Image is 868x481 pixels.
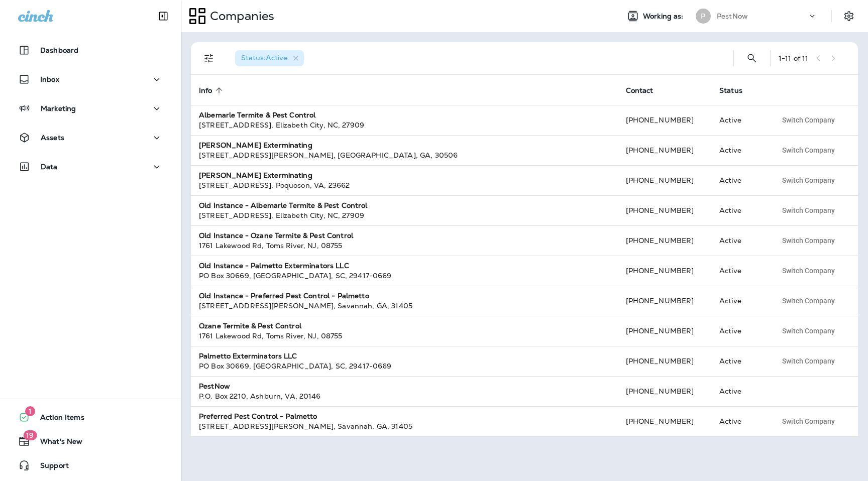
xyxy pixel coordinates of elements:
button: Marketing [10,98,171,118]
button: Dashboard [10,40,171,60]
span: Support [30,461,69,473]
p: Inbox [40,75,59,83]
button: Inbox [10,69,171,89]
span: 1 [25,406,35,416]
p: PestNow [717,12,748,20]
span: What's New [30,437,82,449]
span: 19 [23,430,37,440]
button: Settings [840,7,858,25]
button: 1Action Items [10,407,171,427]
p: Dashboard [40,46,78,54]
p: Assets [41,134,64,142]
div: P [696,9,711,24]
span: Working as: [643,12,686,21]
p: Companies [206,9,274,24]
button: 19What's New [10,431,171,451]
button: Collapse Sidebar [149,6,177,26]
button: Assets [10,128,171,148]
p: Data [41,163,58,171]
button: Support [10,455,171,475]
p: Marketing [41,104,76,112]
button: Data [10,157,171,177]
span: Action Items [30,413,84,425]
